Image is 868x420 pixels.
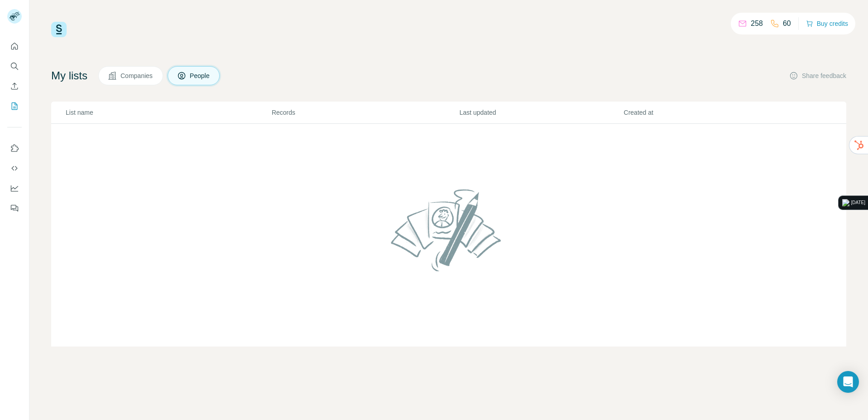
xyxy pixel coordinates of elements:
[7,160,22,176] button: Use Surfe API
[837,371,859,393] div: Open Intercom Messenger
[272,108,458,117] p: Records
[751,18,763,29] p: 258
[789,71,846,80] button: Share feedback
[51,22,67,37] img: Surfe Logo
[7,78,22,94] button: Enrich CSV
[7,98,22,114] button: My lists
[7,58,22,74] button: Search
[7,140,22,156] button: Use Surfe on LinkedIn
[7,180,22,196] button: Dashboard
[842,199,849,206] img: logo
[7,38,22,54] button: Quick start
[51,68,87,83] h4: My lists
[459,108,623,117] p: Last updated
[66,108,271,117] p: List name
[7,200,22,216] button: Feedback
[806,17,848,30] button: Buy credits
[387,181,511,278] img: No lists found
[190,71,211,80] span: People
[851,199,865,206] div: [DATE]
[624,108,787,117] p: Created at
[783,18,791,29] p: 60
[121,71,154,80] span: Companies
